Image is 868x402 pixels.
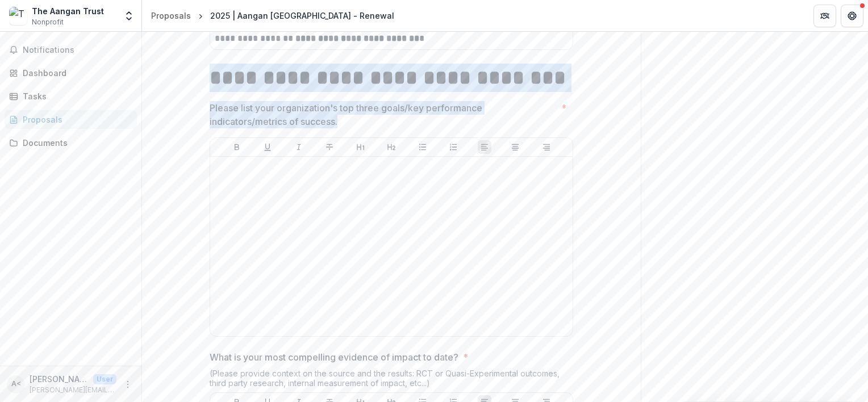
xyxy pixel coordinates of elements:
button: Bold [230,140,244,154]
div: Tasks [23,90,128,102]
button: Partners [813,5,836,27]
a: Proposals [147,7,195,24]
img: The Aangan Trust [9,7,27,25]
a: Dashboard [5,64,137,82]
button: Align Right [540,140,553,154]
a: Documents [5,133,137,152]
div: Proposals [151,10,191,22]
p: [PERSON_NAME][EMAIL_ADDRESS][DOMAIN_NAME] [30,385,116,395]
button: Italicize [292,140,306,154]
a: Proposals [5,110,137,129]
p: What is your most compelling evidence of impact to date? [210,350,458,364]
div: (Please provide context on the source and the results: RCT or Quasi-Experimental outcomes, third ... [210,368,573,392]
button: Strike [323,140,336,154]
button: More [121,378,135,391]
div: 2025 | Aangan [GEOGRAPHIC_DATA] - Renewal [210,10,394,22]
p: Please list your organization's top three goals/key performance indicators/metrics of success. [210,101,557,128]
div: The Aangan Trust [32,5,104,17]
button: Open entity switcher [121,5,137,27]
div: Proposals [23,114,128,125]
span: Notifications [23,45,132,55]
p: User [93,374,116,384]
div: Dashboard [23,67,128,79]
a: Tasks [5,87,137,106]
button: Align Left [478,140,491,154]
button: Underline [261,140,274,154]
p: [PERSON_NAME] <[PERSON_NAME][EMAIL_ADDRESS][DOMAIN_NAME]> <[PERSON_NAME][EMAIL_ADDRESS][DOMAIN_NA... [30,373,89,385]
button: Ordered List [446,140,460,154]
button: Heading 1 [354,140,368,154]
button: Notifications [5,41,137,59]
div: Atiya Bose <atiya@aanganindia.org> <atiya@aanganindia.org> [11,380,21,388]
button: Bullet List [416,140,429,154]
button: Get Help [841,5,863,27]
button: Align Center [508,140,522,154]
button: Heading 2 [385,140,398,154]
nav: breadcrumb [147,7,399,24]
span: Nonprofit [32,17,64,27]
div: Documents [23,137,128,149]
